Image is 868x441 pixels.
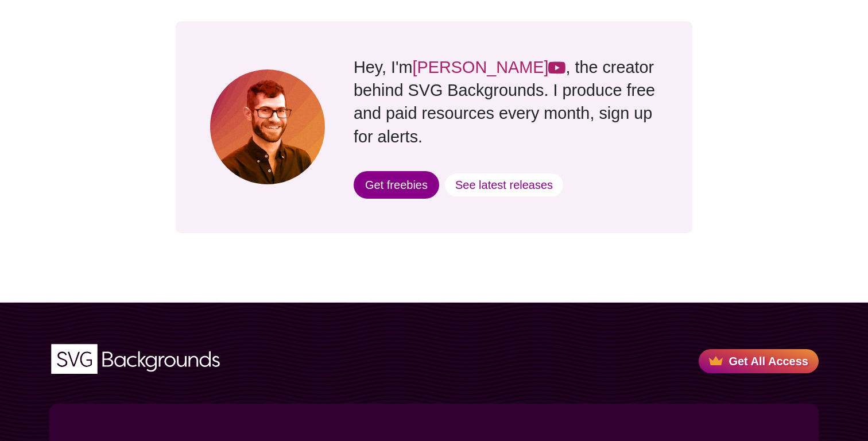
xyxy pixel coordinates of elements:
[413,58,566,76] a: [PERSON_NAME]
[699,349,819,373] a: Get All Access
[444,172,564,198] a: See latest releases
[354,171,439,199] a: Get freebies
[354,56,658,148] p: Hey, I'm , the creator behind SVG Backgrounds. I produce free and paid resources every month, sig...
[210,69,325,184] img: Matt Visiwig Headshot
